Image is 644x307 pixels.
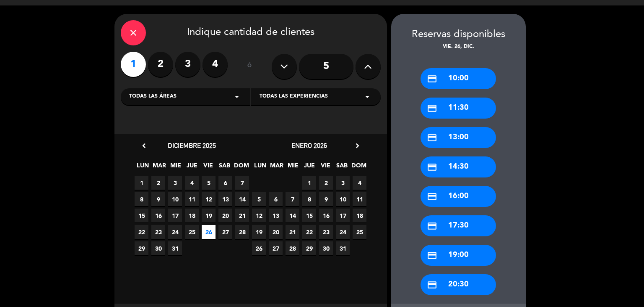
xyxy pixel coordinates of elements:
[269,192,283,206] span: 6
[427,103,437,114] i: credit_card
[286,209,299,222] span: 14
[391,26,526,43] div: Reservas disponibles
[185,161,199,175] span: JUE
[235,192,249,206] span: 14
[336,192,350,206] span: 10
[252,192,266,206] span: 5
[286,161,300,175] span: MIE
[234,161,248,175] span: DOM
[252,225,266,239] span: 19
[168,241,182,255] span: 31
[252,209,266,222] span: 12
[353,225,366,239] span: 25
[136,161,150,175] span: LUN
[269,209,283,222] span: 13
[336,225,350,239] span: 24
[151,241,165,255] span: 30
[218,192,232,206] span: 13
[185,192,199,206] span: 11
[135,209,148,222] span: 15
[121,52,146,77] label: 1
[427,250,437,261] i: credit_card
[202,225,216,239] span: 26
[151,225,165,239] span: 23
[168,176,182,190] span: 3
[269,241,283,255] span: 27
[291,141,327,150] span: enero 2026
[421,186,496,207] div: 16:00
[253,161,267,175] span: LUN
[319,192,333,206] span: 9
[335,161,349,175] span: SAB
[421,245,496,266] div: 19:00
[135,225,148,239] span: 22
[286,241,299,255] span: 28
[260,93,328,101] span: Todas las experiencias
[427,74,437,84] i: credit_card
[148,52,173,77] label: 2
[336,209,350,222] span: 17
[135,176,148,190] span: 1
[252,241,266,255] span: 26
[336,176,350,190] span: 3
[421,156,496,177] div: 14:30
[427,191,437,202] i: credit_card
[129,93,177,101] span: Todas las áreas
[427,132,437,143] i: credit_card
[185,225,199,239] span: 25
[302,176,316,190] span: 1
[151,192,165,206] span: 9
[427,221,437,231] i: credit_card
[319,176,333,190] span: 2
[135,241,148,255] span: 29
[235,176,249,190] span: 7
[269,225,283,239] span: 20
[168,192,182,206] span: 10
[152,161,166,175] span: MAR
[391,43,526,51] div: vie. 26, dic.
[302,225,316,239] span: 22
[121,20,381,45] div: Indique cantidad de clientes
[427,280,437,290] i: credit_card
[351,161,365,175] span: DOM
[151,176,165,190] span: 2
[302,209,316,222] span: 15
[353,176,366,190] span: 4
[302,192,316,206] span: 8
[168,141,216,150] span: diciembre 2025
[218,225,232,239] span: 27
[353,192,366,206] span: 11
[319,161,332,175] span: VIE
[168,225,182,239] span: 24
[421,215,496,236] div: 17:30
[362,92,372,102] i: arrow_drop_down
[236,52,263,81] div: ó
[270,161,283,175] span: MAR
[353,141,362,150] i: chevron_right
[235,209,249,222] span: 21
[185,176,199,190] span: 4
[336,241,350,255] span: 31
[319,241,333,255] span: 30
[175,52,200,77] label: 3
[286,192,299,206] span: 7
[427,162,437,172] i: credit_card
[302,161,316,175] span: JUE
[218,209,232,222] span: 20
[140,141,148,150] i: chevron_left
[202,192,216,206] span: 12
[128,28,138,38] i: close
[421,68,496,89] div: 10:00
[218,176,232,190] span: 6
[202,209,216,222] span: 19
[169,161,182,175] span: MIE
[302,241,316,255] span: 29
[201,161,215,175] span: VIE
[319,209,333,222] span: 16
[151,209,165,222] span: 16
[168,209,182,222] span: 17
[421,274,496,295] div: 20:30
[202,176,216,190] span: 5
[353,209,366,222] span: 18
[135,192,148,206] span: 8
